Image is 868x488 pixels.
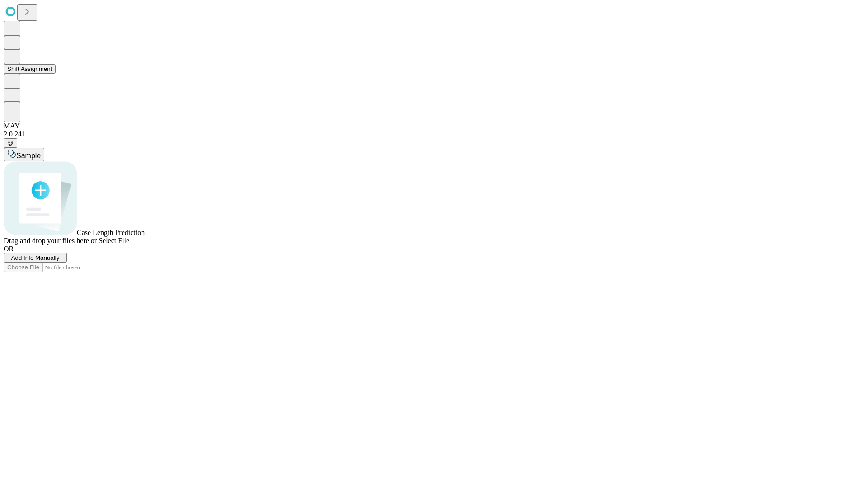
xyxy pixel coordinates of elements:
[4,138,17,148] button: @
[4,148,44,161] button: Sample
[11,254,60,261] span: Add Info Manually
[4,130,864,138] div: 2.0.241
[7,140,14,146] span: @
[4,64,56,74] button: Shift Assignment
[77,229,145,236] span: Case Length Prediction
[4,122,864,130] div: MAY
[99,237,129,244] span: Select File
[16,152,41,160] span: Sample
[4,253,67,263] button: Add Info Manually
[4,237,97,244] span: Drag and drop your files here or
[4,245,14,253] span: OR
